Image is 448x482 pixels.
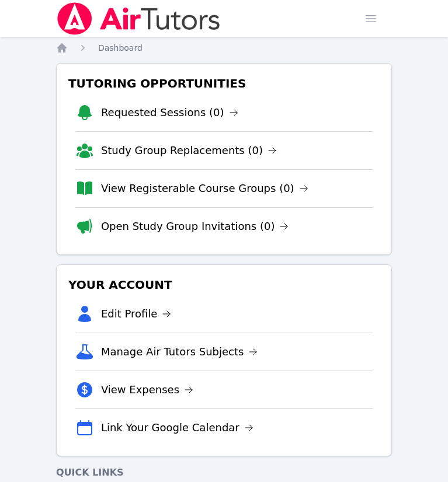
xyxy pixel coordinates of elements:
a: Requested Sessions (0) [101,104,238,121]
a: Edit Profile [101,306,172,322]
span: Dashboard [98,43,143,53]
nav: Breadcrumb [56,42,392,54]
h3: Your Account [66,274,382,295]
a: Link Your Google Calendar [101,420,253,436]
img: Air Tutors [56,2,221,35]
a: Open Study Group Invitations (0) [101,218,289,235]
h4: Quick Links [56,466,392,480]
a: View Registerable Course Groups (0) [101,180,308,197]
a: View Expenses [101,382,193,398]
a: Manage Air Tutors Subjects [101,344,258,360]
a: Dashboard [98,42,143,54]
a: Study Group Replacements (0) [101,142,277,159]
h3: Tutoring Opportunities [66,73,382,94]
